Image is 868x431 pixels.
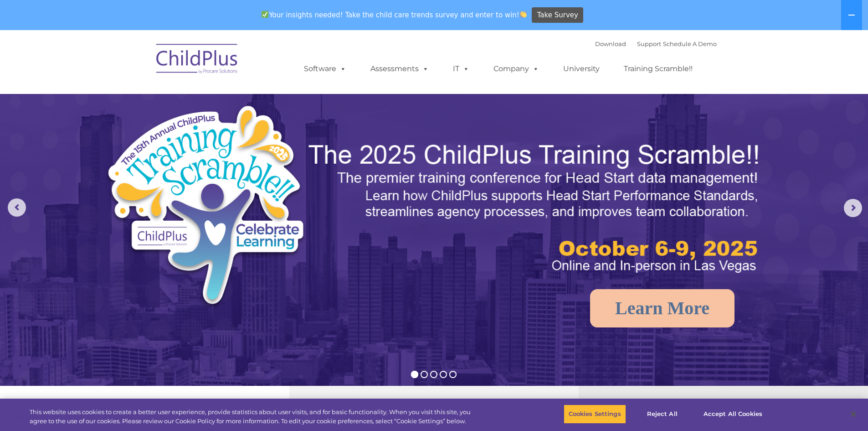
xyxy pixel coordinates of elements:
span: Take Survey [537,7,578,23]
a: Learn More [590,289,734,327]
span: Your insights needed! Take the child care trends survey and enter to win! [258,6,531,24]
a: Schedule A Demo [663,40,717,47]
a: Training Scramble!! [615,60,702,78]
a: Take Survey [532,7,583,23]
a: IT [444,60,478,78]
img: 👏 [520,11,527,18]
a: Assessments [361,60,438,78]
a: Company [484,60,548,78]
button: Cookies Settings [564,405,626,424]
img: ✅ [262,11,268,18]
button: Reject All [634,405,691,424]
a: Support [637,40,661,47]
img: ChildPlus by Procare Solutions [152,37,243,83]
button: Close [843,404,863,424]
button: Accept All Cookies [699,405,767,424]
span: Phone number [127,98,165,104]
div: This website uses cookies to create a better user experience, provide statistics about user visit... [30,408,478,426]
a: Download [595,40,626,47]
a: University [554,60,609,78]
span: Last name [127,60,154,67]
font: | [595,40,717,47]
a: Software [295,60,355,78]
